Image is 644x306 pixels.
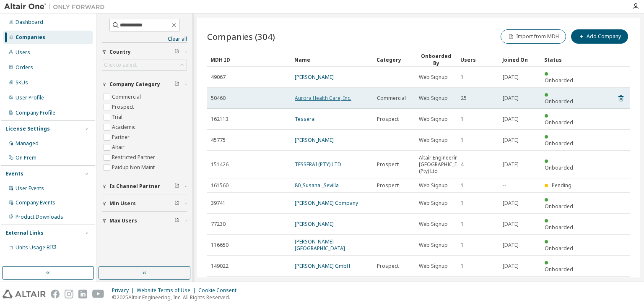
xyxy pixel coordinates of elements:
[174,183,179,190] span: Clear filter
[112,102,135,112] label: Prospect
[174,217,179,224] span: Clear filter
[544,53,579,66] div: Status
[295,94,351,102] a: Aurora Health Care, Inc.
[461,221,464,228] span: 1
[16,64,33,71] div: Orders
[503,137,519,144] span: [DATE]
[102,212,187,230] button: Max Users
[112,122,137,132] label: Academic
[377,95,406,102] span: Commercial
[211,95,226,102] span: 50460
[16,199,55,206] div: Company Events
[545,77,573,84] span: Onboarded
[418,52,454,67] div: Onboarded By
[112,132,131,142] label: Partner
[112,294,241,301] p: © 2025 Altair Engineering, Inc. All Rights Reserved.
[16,154,36,161] div: On Prem
[461,137,464,144] span: 1
[102,60,187,70] div: Click to select
[5,170,23,177] div: Events
[545,203,573,210] span: Onboarded
[502,53,538,66] div: Joined On
[211,200,226,207] span: 39741
[3,290,46,298] img: altair_logo.svg
[377,161,399,168] span: Prospect
[545,140,573,147] span: Onboarded
[295,182,339,189] a: 80_Susana _Sevilla
[295,161,341,168] a: TESSERAI (PTY) LTD
[207,31,275,42] span: Companies (304)
[295,199,358,207] a: [PERSON_NAME] Company
[545,245,573,252] span: Onboarded
[419,137,448,144] span: Web Signup
[460,53,496,66] div: Users
[419,263,448,269] span: Web Signup
[211,116,229,123] span: 162113
[109,81,160,88] span: Company Category
[211,263,229,269] span: 149022
[102,43,187,61] button: Country
[211,161,229,168] span: 151426
[419,95,448,102] span: Web Signup
[294,53,370,66] div: Name
[419,154,469,175] span: Altair Engineering, [GEOGRAPHIC_DATA] (Pty) Ltd
[112,92,143,102] label: Commercial
[503,242,519,248] span: [DATE]
[503,263,519,269] span: [DATE]
[419,182,448,189] span: Web Signup
[461,200,464,207] span: 1
[109,49,131,55] span: Country
[461,116,464,123] span: 1
[92,290,104,298] img: youtube.svg
[16,79,28,86] div: SKUs
[545,224,573,231] span: Onboarded
[377,116,399,123] span: Prospect
[112,152,157,162] label: Restricted Partner
[109,183,160,190] span: Is Channel Partner
[545,98,573,105] span: Onboarded
[295,136,334,144] a: [PERSON_NAME]
[419,242,448,248] span: Web Signup
[503,182,506,189] span: --
[16,49,30,56] div: Users
[545,119,573,126] span: Onboarded
[501,29,566,44] button: Import from MDH
[16,19,43,26] div: Dashboard
[4,3,109,11] img: Altair One
[102,36,187,42] a: Clear all
[419,221,448,228] span: Web Signup
[211,242,229,248] span: 116650
[174,200,179,207] span: Clear filter
[461,161,464,168] span: 4
[112,287,137,294] div: Privacy
[295,73,334,81] a: [PERSON_NAME]
[461,95,467,102] span: 25
[211,137,226,144] span: 45775
[78,290,87,298] img: linkedin.svg
[5,230,44,236] div: External Links
[16,140,39,147] div: Managed
[419,200,448,207] span: Web Signup
[198,287,241,294] div: Cookie Consent
[137,287,198,294] div: Website Terms of Use
[109,217,137,224] span: Max Users
[104,62,137,68] div: Click to select
[461,242,464,248] span: 1
[65,290,73,298] img: instagram.svg
[503,95,519,102] span: [DATE]
[503,74,519,81] span: [DATE]
[295,220,334,228] a: [PERSON_NAME]
[109,200,136,207] span: Min Users
[377,53,412,66] div: Category
[112,162,156,173] label: Paidup Non Maint
[211,74,226,81] span: 49067
[16,94,44,101] div: User Profile
[377,182,399,189] span: Prospect
[545,164,573,171] span: Onboarded
[461,263,464,269] span: 1
[211,221,226,228] span: 77230
[210,53,288,66] div: MDH ID
[552,182,571,189] span: Pending
[102,194,187,213] button: Min Users
[295,115,316,123] a: Tesserai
